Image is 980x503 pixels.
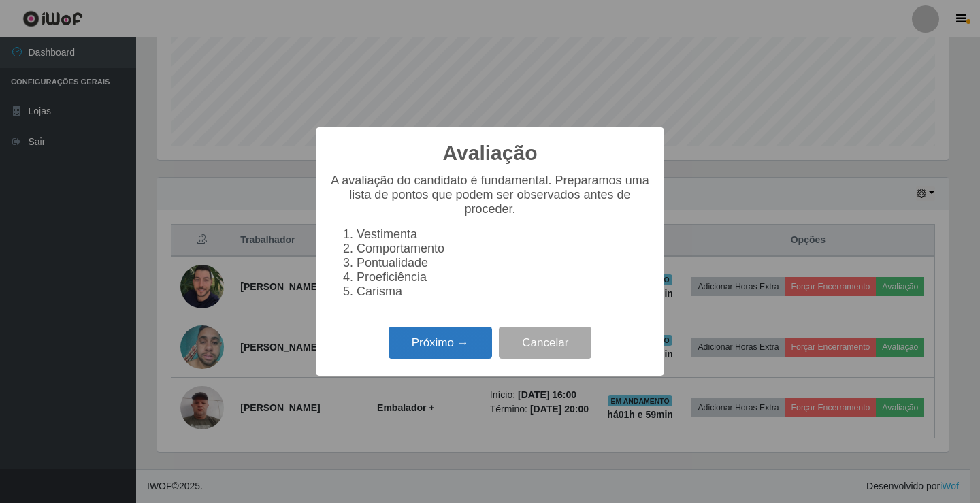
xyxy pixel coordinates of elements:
p: A avaliação do candidato é fundamental. Preparamos uma lista de pontos que podem ser observados a... [329,174,651,216]
li: Pontualidade [357,256,651,270]
h2: Avaliação [443,141,538,165]
li: Carisma [357,285,651,299]
li: Comportamento [357,242,651,256]
button: Próximo → [389,327,492,359]
li: Vestimenta [357,227,651,242]
button: Cancelar [499,327,591,359]
li: Proeficiência [357,270,651,285]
